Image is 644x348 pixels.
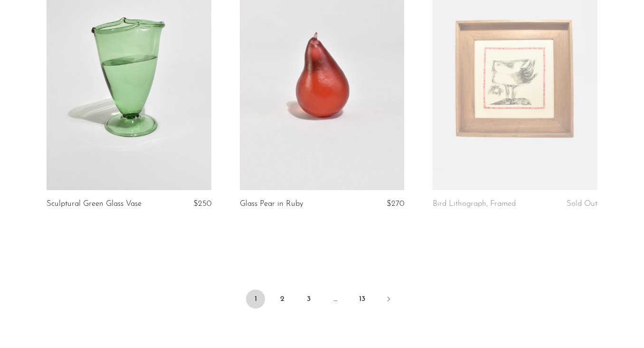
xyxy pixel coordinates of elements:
span: 1 [246,290,265,309]
span: $270 [387,200,404,208]
span: $250 [193,200,211,208]
span: … [326,290,345,309]
a: Sculptural Green Glass Vase [47,200,142,208]
a: Bird Lithograph, Framed [433,200,516,208]
a: 13 [352,290,371,309]
a: 2 [273,290,292,309]
a: Next [379,290,398,310]
span: Sold Out [567,200,597,208]
a: 3 [299,290,318,309]
a: Glass Pear in Ruby [240,200,303,208]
